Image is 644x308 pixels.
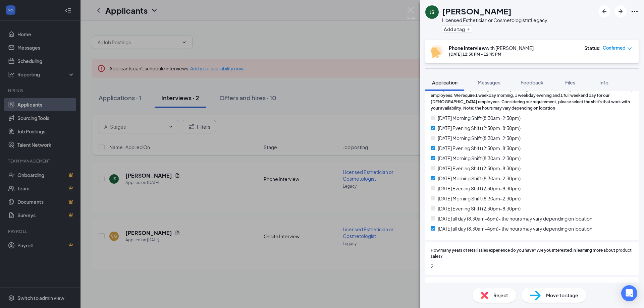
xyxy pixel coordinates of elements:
span: [DATE] Morning Shift (8:30am-2:30pm) [438,175,521,182]
span: How many years of beauty/spa industry experience do you have? [431,282,555,289]
div: [DATE] 12:30 PM - 12:45 PM [449,51,534,57]
span: [DATE] Morning Shift (8:30am-2:30pm) [438,134,521,142]
span: [DATE] Morning Shift (8:30am-2:30pm) [438,195,521,202]
span: [DATE] Evening Shift (2:30pm-8:30pm) [438,185,521,192]
span: How many years of retail sales experience do you have? Are you interested in learning more about ... [431,247,633,260]
span: Confirmed [603,45,626,51]
div: JS [430,9,434,15]
div: Licensed Esthetician or Cosmetologist at Legacy [442,17,547,23]
span: [DATE] Evening Shift (2:30pm-8:30pm) [438,205,521,212]
span: Messages [478,79,500,85]
span: [DATE] Morning Shift (8:30am-2:30pm) [438,155,521,162]
svg: ArrowLeftNew [600,7,608,15]
span: Files [565,79,575,85]
div: Open Intercom Messenger [621,285,637,301]
span: [DATE] Evening Shift (2:30pm-8:30pm) [438,165,521,172]
div: with [PERSON_NAME] [449,45,534,51]
svg: Plus [466,27,470,31]
span: [DATE] Evening Shift (2:30pm-8:30pm) [438,124,521,132]
span: Move to stage [546,292,578,299]
span: [DATE] Evening Shift (2:30pm-8:30pm) [438,144,521,152]
div: Status : [584,45,601,51]
span: down [627,46,632,51]
button: ArrowRight [614,5,627,17]
span: [DATE] all day (8:30am-4pm)- the hours may vary depending on location [438,225,592,232]
button: PlusAdd a tag [442,25,472,33]
svg: Ellipses [631,7,639,15]
button: ArrowLeftNew [598,5,610,17]
span: [DATE] all day (8:30am-6pm)- the hours may vary depending on location [438,215,592,222]
span: Feedback [521,79,543,85]
span: Info [599,79,608,85]
span: 2 [431,262,633,270]
svg: ArrowRight [616,7,625,15]
b: Phone Interview [449,45,486,51]
span: Application [432,79,458,85]
h1: [PERSON_NAME] [442,5,512,17]
span: Reject [493,292,508,299]
span: We require 2 weekday morning, 2 weekday evening and 1 fullweekend day for our [DEMOGRAPHIC_DATA] ... [431,86,633,111]
span: [DATE] Morning Shift (8:30am-2:30pm) [438,114,521,122]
